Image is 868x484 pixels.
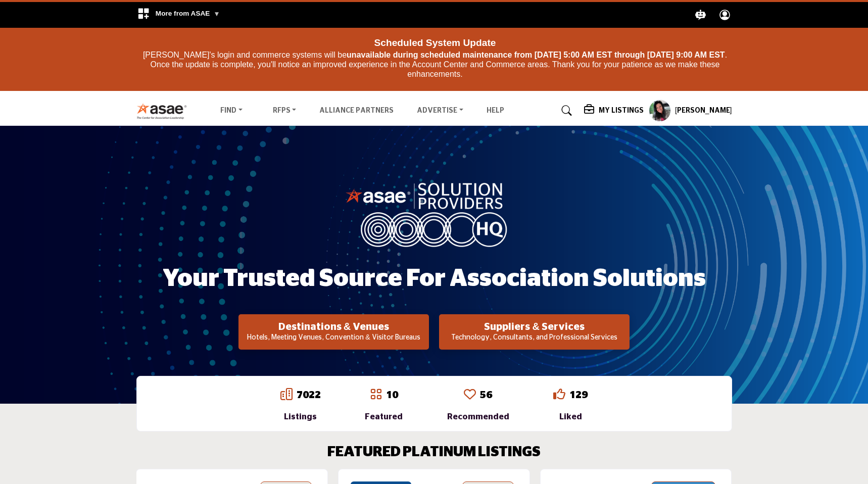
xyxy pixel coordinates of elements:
h2: FEATURED PLATINUM LISTINGS [327,444,541,461]
button: Destinations & Venues Hotels, Meeting Venues, Convention & Visitor Bureaus [238,314,429,350]
a: Advertise [410,104,470,118]
p: Technology, Consultants, and Professional Services [442,333,626,343]
a: Alliance Partners [319,107,394,114]
div: Recommended [447,411,509,423]
a: 129 [569,390,588,400]
div: Scheduled System Update [139,33,731,50]
div: Liked [553,411,588,423]
h5: My Listings [599,106,644,115]
a: Go to Featured [370,388,382,402]
a: Find [213,104,250,118]
div: Featured [365,411,403,423]
a: Search [552,103,578,119]
div: More from ASAE [131,2,226,28]
p: Hotels, Meeting Venues, Convention & Visitor Bureaus [242,333,426,343]
a: Go to Recommended [464,388,476,402]
div: My Listings [584,105,644,117]
a: 7022 [297,390,321,400]
h1: Your Trusted Source for Association Solutions [163,263,706,295]
img: Site Logo [136,103,192,119]
div: Listings [280,411,321,423]
button: Show hide supplier dropdown [649,100,671,122]
strong: unavailable during scheduled maintenance from [DATE] 5:00 AM EST through [DATE] 9:00 AM EST [347,51,725,59]
p: [PERSON_NAME]'s login and commerce systems will be . Once the update is complete, you'll notice a... [139,50,731,79]
img: image [346,180,522,247]
a: RFPs [266,104,304,118]
a: 10 [386,390,398,400]
h2: Suppliers & Services [442,321,626,333]
h5: [PERSON_NAME] [675,106,732,116]
span: More from ASAE [156,10,220,17]
a: 56 [480,390,492,400]
button: Suppliers & Services Technology, Consultants, and Professional Services [439,314,630,350]
a: Help [487,107,504,114]
i: Go to Liked [553,388,565,400]
h2: Destinations & Venues [242,321,426,333]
